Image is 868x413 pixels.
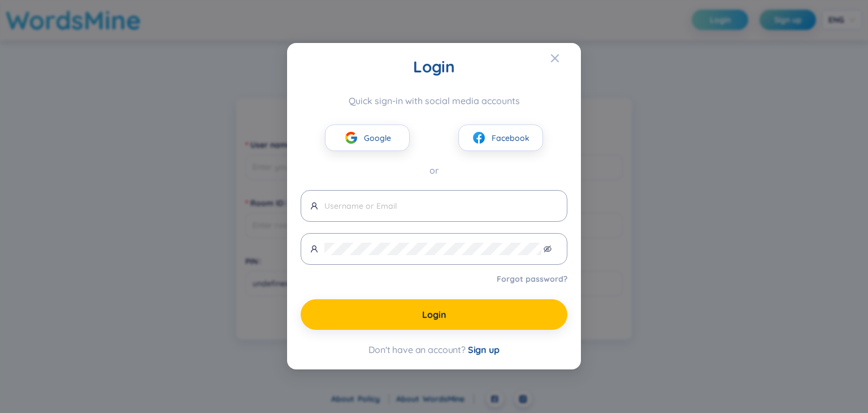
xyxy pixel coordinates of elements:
[301,300,567,330] button: Login
[301,344,567,356] div: Don't have an account?
[301,164,567,178] div: or
[458,124,543,151] button: facebookFacebook
[301,95,567,106] div: Quick sign-in with social media accounts
[325,124,410,151] button: googleGoogle
[468,345,500,356] span: Sign up
[301,57,567,77] div: Login
[310,246,318,253] span: user
[550,43,581,74] button: Close
[344,131,358,145] img: google
[492,132,530,144] span: Facebook
[364,132,391,144] span: Google
[310,203,318,210] span: user
[497,274,567,285] a: Forgot password?
[544,246,552,253] span: eye-invisible
[472,131,486,145] img: facebook
[422,309,446,321] span: Login
[324,200,558,213] input: Username or Email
